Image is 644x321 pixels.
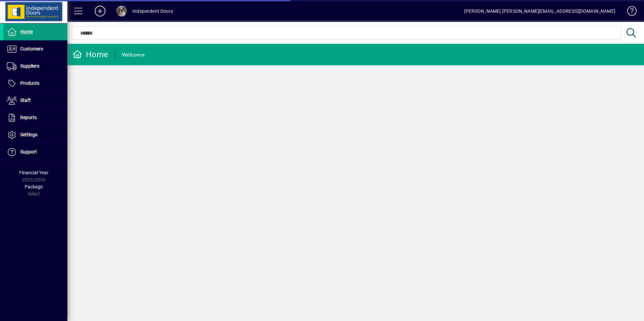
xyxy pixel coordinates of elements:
[3,144,67,160] a: Support
[20,132,37,137] span: Settings
[132,6,173,16] div: Independent Doors
[464,6,615,16] div: [PERSON_NAME] [PERSON_NAME][EMAIL_ADDRESS][DOMAIN_NAME]
[20,63,39,69] span: Suppliers
[122,49,144,60] div: Welcome
[3,92,67,109] a: Staff
[3,75,67,92] a: Products
[20,115,37,120] span: Reports
[20,149,37,154] span: Support
[111,5,132,17] button: Profile
[19,170,49,175] span: Financial Year
[622,1,636,23] a: Knowledge Base
[20,46,43,51] span: Customers
[3,58,67,75] a: Suppliers
[72,49,108,60] div: Home
[3,41,67,58] a: Customers
[89,5,111,17] button: Add
[20,98,31,103] span: Staff
[20,29,33,34] span: Home
[3,127,67,143] a: Settings
[25,184,43,189] span: Package
[3,109,67,126] a: Reports
[20,80,39,86] span: Products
